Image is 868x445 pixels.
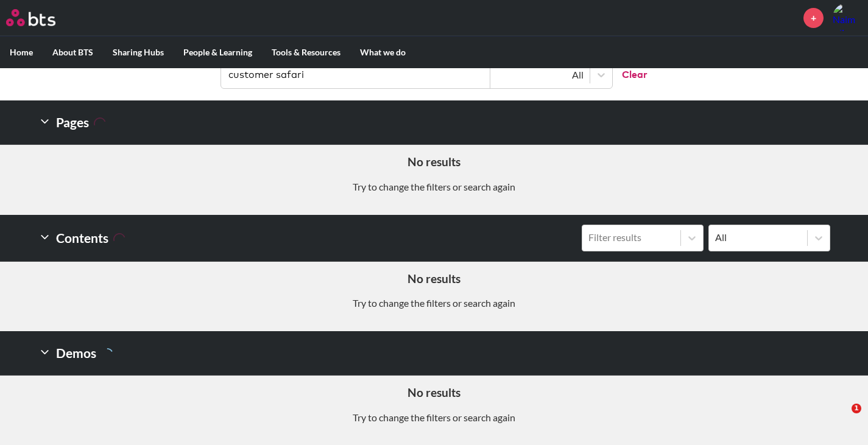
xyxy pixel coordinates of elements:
h2: Contents [38,225,125,251]
div: All [496,68,584,82]
button: Clear [612,61,647,88]
h2: Pages [38,110,106,135]
input: Find contents, pages and demos... [221,61,490,88]
p: Try to change the filters or search again [9,296,859,310]
iframe: Intercom live chat [827,404,856,433]
p: Try to change the filters or search again [9,180,859,194]
span: 1 [852,404,861,413]
h5: No results [9,271,859,287]
a: Go home [6,9,78,26]
h5: No results [9,385,859,401]
h2: Demos [38,341,113,365]
label: What we do [350,37,415,68]
a: Profile [833,3,862,32]
a: + [803,8,824,28]
div: Filter results [588,231,674,244]
label: Sharing Hubs [103,37,174,68]
h5: No results [9,154,859,170]
label: Tools & Resources [262,37,350,68]
img: BTS Logo [6,9,55,26]
p: Try to change the filters or search again [9,411,859,424]
label: People & Learning [174,37,262,68]
label: About BTS [43,37,103,68]
div: All [715,231,801,244]
img: Naim Ali [833,3,862,32]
